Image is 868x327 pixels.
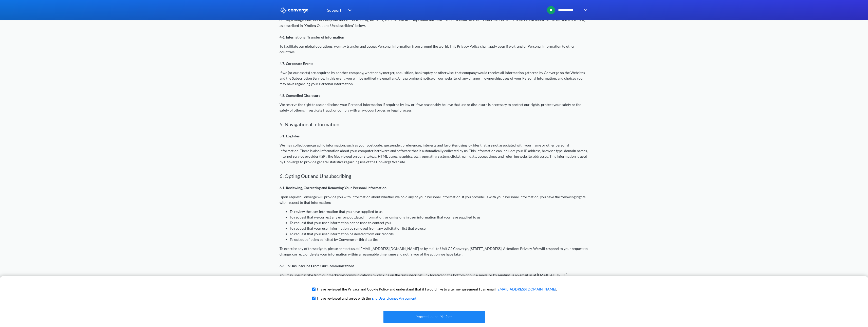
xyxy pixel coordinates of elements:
p: I have reviewed the Privacy and Cookie Policy and understand that if I would like to alter my agr... [317,286,557,292]
h2: 5. Navigational Information [280,121,589,127]
h2: 6. Opting Out and Unsubscribing [280,173,589,179]
p: 4.6. International Transfer of Information [280,34,589,40]
img: downArrow.svg [581,7,589,13]
p: Upon request Converge will provide you with information about whether we hold any of your Persona... [280,194,589,205]
li: To request that your user information not be used to contact you [290,220,589,226]
li: To request that your user information be deleted from our records [290,231,589,237]
p: If we (or our assets) are acquired by another company, whether by merger, acquisition, bankruptcy... [280,70,589,87]
li: To review the user information that you have supplied to us [290,209,589,214]
img: downArrow.svg [345,7,353,13]
p: 4.7. Corporate Events [280,61,589,66]
p: To facilitate our global operations, we may transfer and access Personal Information from around ... [280,44,589,55]
button: Proceed to the Platform [383,311,485,323]
p: I have reviewed and agree with the [317,296,416,301]
p: You may unsubscribe from our marketing communications by clicking on the "unsubscribe" link locat... [280,272,589,283]
p: To exercise any of these rights, please contact us at [EMAIL_ADDRESS][DOMAIN_NAME] or by mail to ... [280,246,589,257]
a: End User License Agreement [372,296,416,300]
span: Support [327,7,341,13]
p: 6.3. To Unsubscribe From Our Communications [280,263,589,269]
li: To request that your user information be removed from any solicitation list that we use [290,226,589,231]
li: To opt out of being solicited by Converge or third parties [290,237,589,242]
a: [EMAIL_ADDRESS][DOMAIN_NAME] [496,287,556,291]
img: logo_ewhite.svg [280,7,309,13]
p: 6.1. Reviewing, Correcting and Removing Your Personal Information [280,185,589,191]
p: 4.8. Compelled Disclosure [280,93,589,98]
li: To request that we correct any errors, outdated information, or omissions in user information tha... [290,214,589,220]
p: 5.1. Log Files [280,133,589,139]
p: We may collect demographic information, such as your post code, age, gender, preferences, interes... [280,142,589,165]
p: We reserve the right to use or disclose your Personal Information if required by law or if we rea... [280,102,589,113]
